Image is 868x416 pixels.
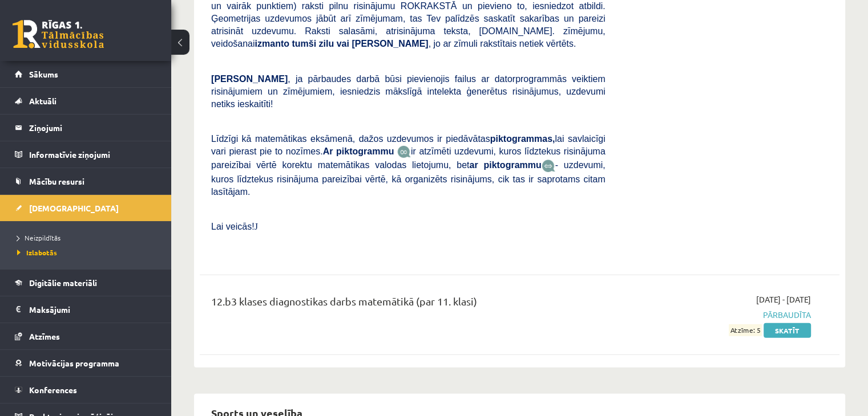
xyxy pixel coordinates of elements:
[29,176,84,186] span: Mācību resursi
[29,385,77,395] span: Konferences
[13,20,104,48] a: Rīgas 1. Tālmācības vidusskola
[211,74,288,84] span: [PERSON_NAME]
[764,323,811,338] a: Skatīt
[15,61,157,87] a: Sākums
[29,203,119,213] span: [DEMOGRAPHIC_DATA]
[211,222,255,231] span: Lai veicās!
[211,74,605,109] span: , ja pārbaudes darbā būsi pievienojis failus ar datorprogrammās veiktiem risinājumiem un zīmējumi...
[15,195,157,221] a: [DEMOGRAPHIC_DATA]
[29,69,58,79] span: Sākums
[15,141,157,168] a: Informatīvie ziņojumi
[15,270,157,296] a: Digitālie materiāli
[211,134,605,156] span: Līdzīgi kā matemātikas eksāmenā, dažos uzdevumos ir piedāvātas lai savlaicīgi vari pierast pie to...
[255,39,289,48] b: izmanto
[323,146,394,156] b: Ar piktogrammu
[211,293,605,315] div: 12.b3 klases diagnostikas darbs matemātikā (par 11. klasi)
[29,278,97,288] span: Digitālie materiāli
[292,39,428,48] b: tumši zilu vai [PERSON_NAME]
[29,115,157,141] legend: Ziņojumi
[756,293,811,305] span: [DATE] - [DATE]
[397,145,411,158] img: JfuEzvunn4EvwAAAAASUVORK5CYII=
[17,247,160,258] a: Izlabotās
[17,233,160,243] a: Neizpildītās
[211,146,605,170] span: ir atzīmēti uzdevumi, kuros līdztekus risinājuma pareizībai vērtē korektu matemātikas valodas lie...
[255,222,258,231] span: J
[15,350,157,376] a: Motivācijas programma
[29,96,56,106] span: Aktuāli
[729,324,762,336] span: Atzīme: 5
[15,377,157,403] a: Konferences
[29,141,157,168] legend: Informatīvie ziņojumi
[29,331,60,341] span: Atzīmes
[15,323,157,349] a: Atzīmes
[15,168,157,194] a: Mācību resursi
[29,358,119,368] span: Motivācijas programma
[490,134,555,144] b: piktogrammas,
[17,248,57,257] span: Izlabotās
[15,296,157,323] a: Maksājumi
[29,296,157,323] legend: Maksājumi
[542,160,555,173] img: wKvN42sLe3LLwAAAABJRU5ErkJggg==
[15,115,157,141] a: Ziņojumi
[15,88,157,114] a: Aktuāli
[211,160,605,196] span: - uzdevumi, kuros līdztekus risinājuma pareizībai vērtē, kā organizēts risinājums, cik tas ir sap...
[17,233,60,242] span: Neizpildītās
[623,309,811,321] span: Pārbaudīta
[469,160,541,170] b: ar piktogrammu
